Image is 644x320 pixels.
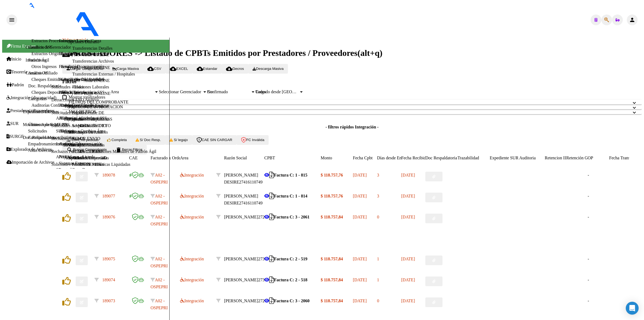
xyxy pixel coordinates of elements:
button: S/ legajo [165,135,192,145]
span: Tesorería [6,70,27,74]
span: - [588,257,589,261]
datatable-header-cell: CPBT [264,154,321,161]
datatable-header-cell: Razón Social [224,154,264,161]
datatable-header-cell: Expediente SUR Asociado [490,154,519,161]
a: Expedientes Internos [23,109,59,114]
a: Novedades Recibidas [68,143,105,148]
a: MT - Bajas Directas [68,130,103,135]
img: Logo SAAS [17,8,144,37]
datatable-header-cell: Retención Ganancias [566,154,588,161]
strong: Factura C: 2 - 519 [274,257,307,261]
span: 3 [377,173,379,177]
span: Firma Express [6,44,36,48]
mat-panel-title: MAS FILTROS [69,109,629,114]
span: - [588,215,589,219]
datatable-header-cell: Días desde Emisión [377,154,401,161]
a: Empadronamiento [28,142,60,146]
a: SURGE [6,134,24,139]
span: - [588,278,589,282]
span: 1 [377,278,379,282]
strong: Factura C: 2 - 518 [274,278,307,282]
span: [DATE] [401,299,415,303]
h4: - filtros rápidos Integración - [62,125,642,130]
button: Gecros [222,64,248,74]
div: Open Intercom Messenger [626,302,639,315]
span: Todos [255,89,266,94]
mat-icon: menu [9,17,15,23]
span: Días desde Emisión [377,156,411,160]
datatable-header-cell: Area [180,154,216,161]
span: (alt+q) [357,48,382,58]
span: [PERSON_NAME] [224,215,258,219]
mat-panel-title: FILTROS DE INTEGRACION [69,105,629,109]
span: [DATE] [401,257,415,261]
button: Estandar [192,64,222,74]
a: Facturas - Listado/Carga [59,38,101,43]
a: Solicitudes Aceptadas [52,123,89,128]
i: Descargar documento [269,196,274,196]
span: [PERSON_NAME] [224,278,258,282]
a: Rechazos Totales [52,136,81,141]
span: - ospepri [144,33,160,37]
datatable-header-cell: Fecha Recibido [401,154,425,161]
a: Importación de Archivos [6,160,54,165]
span: - [588,173,589,177]
span: [DATE] [353,278,367,282]
a: Prestadores / Proveedores [6,108,54,113]
span: Retención Ganancias [566,156,603,160]
a: Solicitudes Pagadas [52,110,86,115]
a: Integración [56,142,76,146]
span: Integración [180,299,204,303]
strong: $ 118.757,84 [321,257,343,261]
span: Integración [180,194,204,198]
span: Integración [180,257,204,261]
span: [DATE] [353,257,367,261]
datatable-header-cell: Trazabilidad [458,154,490,161]
a: Solicitudes - Todas [52,85,84,89]
span: Integración [180,173,204,177]
div: 27301447685 [224,276,264,283]
span: 0 [377,215,379,219]
span: Descarga Masiva [253,67,284,71]
span: Fecha Transferido [609,156,640,160]
strong: Factura C: 1 - 814 [274,194,307,198]
i: Descargar documento [269,175,274,175]
i: Descargar documento [269,259,274,259]
span: [DATE] [401,194,415,198]
div: 27260429251 [224,214,264,221]
span: [PERSON_NAME] [224,257,258,261]
strong: $ 118.757,76 [321,173,343,177]
span: No [207,89,213,94]
mat-expansion-panel-header: MAS FILTROS [62,109,642,114]
a: Integración (discapacidad) [6,95,56,100]
a: (+) RG - Bajas ONLINE [68,65,110,70]
strong: Factura C: 1 - 815 [274,173,307,177]
span: S/ legajo [169,138,188,142]
span: Fecha Cpbt [353,156,372,160]
a: Inicio [6,57,21,62]
mat-icon: person [629,17,635,23]
datatable-header-cell: Auditoria [519,154,545,161]
span: Padrón [6,82,24,87]
h3: Filtros [62,79,642,85]
div: 27416110749 [224,172,264,186]
span: Expediente SUR Asociado [490,156,536,160]
span: FC Inválida [241,138,264,142]
span: Seleccionar Gerenciador [159,89,202,94]
a: ARCA [56,116,68,120]
span: Integración [180,215,204,219]
span: Fecha Recibido [401,156,428,160]
strong: $ 118.757,84 [321,215,343,219]
div: 27301447685 [224,256,264,263]
a: Movimiento de Expte. SSS [23,122,69,127]
a: Prácticas Liquidadas [95,162,130,167]
a: Facturas Sin Auditar [59,51,94,56]
span: CPBT [264,156,275,160]
mat-panel-title: FILTROS DEL COMPROBANTE [69,100,629,105]
span: Razón Social [224,156,247,160]
span: Facturado x Orden De [151,156,189,160]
